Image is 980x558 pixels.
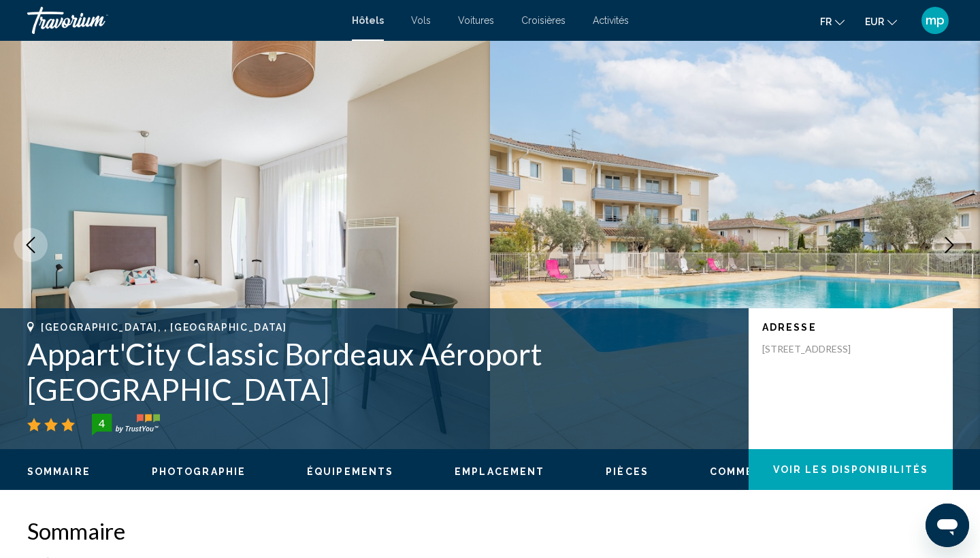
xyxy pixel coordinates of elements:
[27,7,338,34] a: Travorium
[455,466,544,477] span: Emplacement
[926,504,969,547] iframe: Bouton de lancement de la fenêtre de messagerie
[926,14,945,27] span: mp
[606,465,649,478] button: Pièces
[152,466,246,477] span: Photographie
[411,15,431,26] a: Vols
[762,343,871,355] p: [STREET_ADDRESS]
[27,517,953,544] h2: Sommaire
[152,465,246,478] button: Photographie
[352,15,384,26] a: Hôtels
[455,465,544,478] button: Emplacement
[710,466,805,477] span: Commentaires
[606,466,649,477] span: Pièces
[27,465,91,478] button: Sommaire
[917,6,953,35] button: User Menu
[307,466,393,477] span: Équipements
[820,16,832,27] span: fr
[932,228,966,262] button: Next image
[773,465,928,476] span: Voir les disponibilités
[749,449,953,490] button: Voir les disponibilités
[88,415,115,431] div: 4
[820,12,845,31] button: Change language
[710,465,805,478] button: Commentaires
[865,12,897,31] button: Change currency
[762,322,939,333] p: Adresse
[865,16,884,27] span: EUR
[521,15,566,26] a: Croisières
[27,466,91,477] span: Sommaire
[41,322,287,333] span: [GEOGRAPHIC_DATA], , [GEOGRAPHIC_DATA]
[14,228,48,262] button: Previous image
[307,465,393,478] button: Équipements
[593,15,629,26] a: Activités
[92,414,160,436] img: trustyou-badge-hor.svg
[458,15,494,26] a: Voitures
[27,336,735,407] h1: Appart'City Classic Bordeaux Aéroport [GEOGRAPHIC_DATA]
